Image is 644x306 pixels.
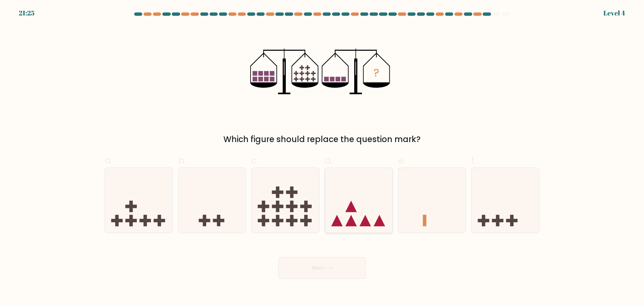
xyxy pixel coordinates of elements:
[178,154,186,167] span: b.
[278,257,366,279] button: Next
[325,154,333,167] span: d.
[105,154,113,167] span: a.
[603,8,625,18] div: Level 4
[471,154,476,167] span: f.
[398,154,406,167] span: e.
[374,65,380,81] tspan: ?
[19,8,35,18] div: 21:25
[251,154,259,167] span: c.
[109,133,535,145] div: Which figure should replace the question mark?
